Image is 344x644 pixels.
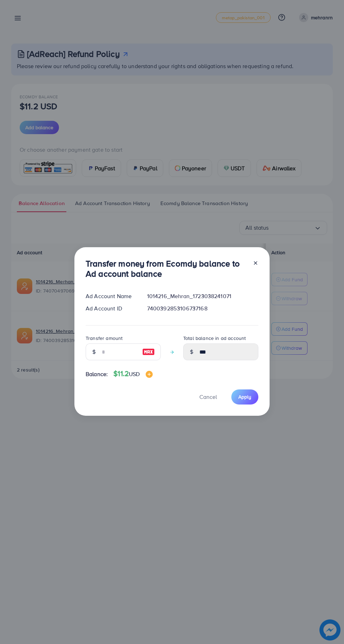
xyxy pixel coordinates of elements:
[80,292,141,300] div: Ad Account Name
[86,335,123,342] label: Transfer amount
[191,389,226,405] button: Cancel
[231,389,258,405] button: Apply
[146,371,153,378] img: image
[86,258,247,279] h3: Transfer money from Ecomdy balance to Ad account balance
[199,393,217,401] span: Cancel
[129,370,140,378] span: USD
[141,304,264,313] div: 7400392853106737168
[113,369,152,378] h4: $11.2
[141,292,264,300] div: 1014216_Mehran_1723038241071
[80,304,141,313] div: Ad Account ID
[238,393,251,400] span: Apply
[183,335,246,342] label: Total balance in ad account
[86,370,108,378] span: Balance:
[142,348,155,356] img: image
